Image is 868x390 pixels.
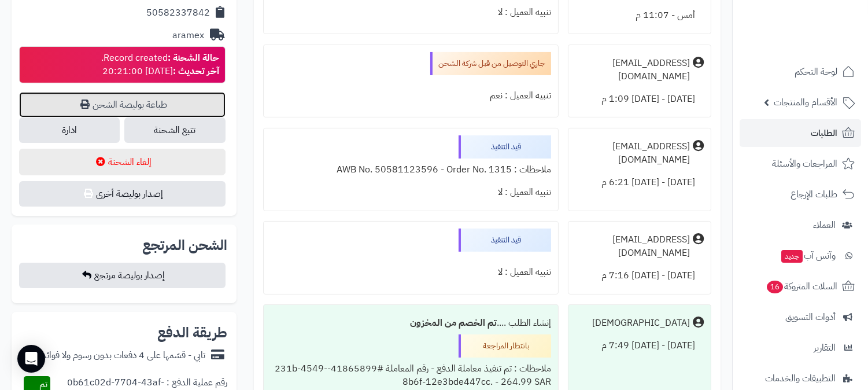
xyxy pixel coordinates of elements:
a: لوحة التحكم [740,58,861,86]
a: تتبع الشحنة [124,117,225,143]
div: تنبيه العميل : لا [271,181,552,204]
a: ادارة [19,117,120,143]
span: وآتس آب [780,248,836,264]
span: أدوات التسويق [785,309,836,325]
span: لوحة التحكم [795,64,837,80]
div: بانتظار المراجعة [459,334,551,358]
div: تنبيه العميل : نعم [271,84,552,107]
div: aramex [172,29,204,42]
div: [DATE] - [DATE] 7:49 م [575,334,704,357]
strong: حالة الشحنة : [168,51,219,65]
span: المراجعات والأسئلة [772,156,837,172]
span: جديد [781,250,803,263]
h2: طريقة الدفع [157,326,227,340]
span: السلات المتروكة [766,278,837,295]
strong: آخر تحديث : [173,64,219,78]
div: [EMAIL_ADDRESS][DOMAIN_NAME] [575,57,690,83]
span: التطبيقات والخدمات [765,370,836,387]
span: التقارير [814,340,836,356]
div: Open Intercom Messenger [17,345,45,373]
div: ملاحظات : AWB No. 50581123596 - Order No. 1315 [271,159,552,181]
div: [DEMOGRAPHIC_DATA] [592,317,690,330]
span: طلبات الإرجاع [791,186,837,203]
button: إصدار بوليصة أخرى [19,181,226,207]
div: قيد التنفيذ [459,135,551,159]
a: وآتس آبجديد [740,242,861,270]
a: التقارير [740,334,861,362]
span: الأقسام والمنتجات [774,94,837,111]
div: إنشاء الطلب .... [271,312,552,334]
div: [EMAIL_ADDRESS][DOMAIN_NAME] [575,140,690,167]
a: طباعة بوليصة الشحن [19,92,226,117]
a: الطلبات [740,119,861,147]
div: [DATE] - [DATE] 6:21 م [575,171,704,194]
div: [DATE] - [DATE] 1:09 م [575,88,704,111]
a: السلات المتروكة16 [740,273,861,300]
div: قيد التنفيذ [459,229,551,252]
div: تنبيه العميل : لا [271,261,552,284]
a: العملاء [740,211,861,239]
b: تم الخصم من المخزون [410,316,497,330]
div: Record created. [DATE] 20:21:00 [101,51,219,78]
div: تنبيه العميل : لا [271,1,552,24]
div: أمس - 11:07 م [575,4,704,27]
span: 16 [766,280,784,294]
h2: الشحن المرتجع [142,238,227,252]
a: أدوات التسويق [740,303,861,331]
div: [EMAIL_ADDRESS][DOMAIN_NAME] [575,233,690,260]
button: إصدار بوليصة مرتجع [19,263,226,288]
a: المراجعات والأسئلة [740,150,861,178]
div: تابي - قسّمها على 4 دفعات بدون رسوم ولا فوائد [42,349,205,362]
img: logo-2.png [789,17,857,42]
button: إلغاء الشحنة [19,149,226,175]
div: 50582337842 [146,6,210,20]
div: جاري التوصيل من قبل شركة الشحن [430,52,551,75]
a: طلبات الإرجاع [740,181,861,208]
span: الطلبات [811,125,837,141]
div: [DATE] - [DATE] 7:16 م [575,264,704,287]
span: العملاء [813,217,836,233]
